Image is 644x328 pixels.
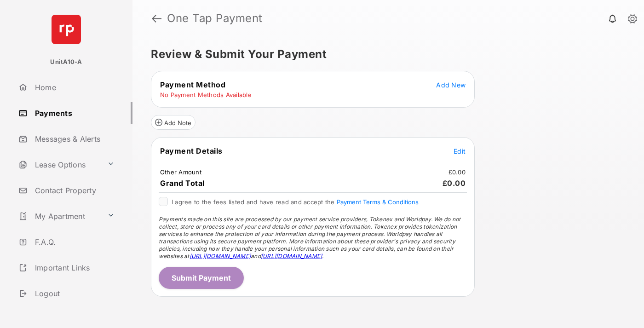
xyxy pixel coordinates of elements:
[15,128,132,150] a: Messages & Alerts
[15,282,132,305] a: Logout
[443,178,466,188] span: £0.00
[190,253,251,259] a: [URL][DOMAIN_NAME]
[454,147,466,155] span: Edit
[160,178,205,188] span: Grand Total
[15,257,118,279] a: Important Links
[454,146,466,155] button: Edit
[160,146,223,155] span: Payment Details
[15,154,103,176] a: Lease Options
[15,102,132,124] a: Payments
[159,216,460,259] span: Payments made on this site are processed by our payment service providers, Tokenex and Worldpay. ...
[448,168,466,176] td: £0.00
[159,267,244,289] button: Submit Payment
[50,58,82,67] p: UnitA10-A
[15,231,132,253] a: F.A.Q.
[151,115,195,130] button: Add Note
[151,49,618,60] h5: Review & Submit Your Payment
[337,198,419,206] button: I agree to the fees listed and have read and accept the
[436,81,466,89] span: Add New
[15,76,132,98] a: Home
[160,168,202,176] td: Other Amount
[167,13,263,24] strong: One Tap Payment
[261,253,322,259] a: [URL][DOMAIN_NAME]
[436,80,466,89] button: Add New
[15,205,103,227] a: My Apartment
[160,91,252,99] td: No Payment Methods Available
[160,80,225,89] span: Payment Method
[15,179,132,201] a: Contact Property
[52,15,81,44] img: svg+xml;base64,PHN2ZyB4bWxucz0iaHR0cDovL3d3dy53My5vcmcvMjAwMC9zdmciIHdpZHRoPSI2NCIgaGVpZ2h0PSI2NC...
[172,198,419,206] span: I agree to the fees listed and have read and accept the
